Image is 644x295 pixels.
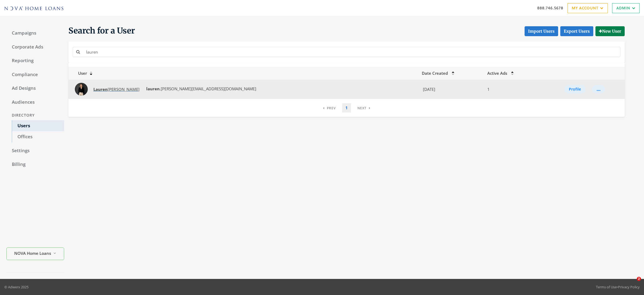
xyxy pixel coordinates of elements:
strong: Lauren [93,87,108,92]
a: Settings [6,145,64,156]
img: Lauren Martinez profile [75,83,88,96]
a: Reporting [6,55,64,66]
a: My Account [568,3,608,13]
button: NOVA Home Loans [6,248,64,260]
nav: pagination [320,103,374,113]
button: Profile [564,85,586,94]
a: Ad Designs [6,83,64,94]
a: Billing [6,159,64,170]
td: 1 [484,80,538,99]
iframe: Intercom live chat [626,277,639,290]
i: Search for a name or email address [76,50,80,54]
button: ... [592,85,605,93]
a: Export Users [560,26,593,36]
a: Privacy Policy [618,285,640,289]
a: Users [12,120,64,132]
button: New User [595,26,625,36]
span: Search for a User [68,25,135,36]
button: Import Users [525,26,558,36]
span: Active Ads [487,70,507,76]
span: Date Created [422,70,448,76]
a: Offices [12,131,64,143]
img: Adwerx [4,6,63,10]
a: Audiences [6,97,64,108]
a: 888.746.5678 [537,5,563,11]
span: 2 [637,277,641,281]
input: Search for a name or email address [83,47,620,57]
span: .[PERSON_NAME][EMAIL_ADDRESS][DOMAIN_NAME] [145,86,256,91]
span: User [72,70,87,76]
a: Terms of Use [596,285,617,289]
span: NOVA Home Loans [14,250,51,256]
div: Directory [6,110,64,120]
a: Lauren[PERSON_NAME] [90,84,143,94]
a: Admin [612,3,640,13]
p: © Adwerx 2025 [4,284,28,290]
a: Corporate Ads [6,42,64,53]
strong: lauren [146,86,160,91]
span: [PERSON_NAME] [93,87,140,92]
a: 1 [342,103,351,113]
a: Compliance [6,69,64,80]
td: [DATE] [419,80,484,99]
a: Campaigns [6,28,64,39]
div: ... [597,89,601,89]
div: • [596,284,640,290]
